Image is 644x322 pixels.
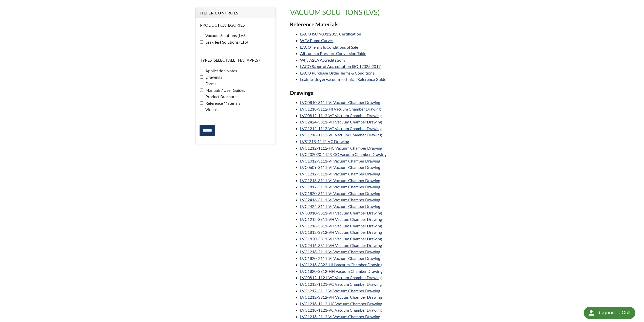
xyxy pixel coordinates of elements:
a: Leak Testing & Vacuum Technical Reference Guide [300,77,386,82]
input: Manuals / User Guides [200,88,203,92]
a: LVC1212-3311-VH Vacuum Chamber Drawing [300,217,382,222]
a: LACO ISO 9001:2015 Certification [300,31,361,36]
a: LVC1212-3112-VI Vacuum Chamber Drawing [300,288,380,293]
a: LVC1012-3111-VI Vacuum Chamber Drawing [300,158,380,163]
a: LVC1820-2111-VI Vacuum Chamber Drawing [300,256,380,261]
div: Request a Call [584,307,635,319]
h4: Filter Controls [200,10,271,16]
a: Why A2LA Accreditation? [300,58,345,62]
a: LVC0812-1112-VC Vacuum Chamber Drawing [300,113,382,118]
a: LVC1218-1112-VC Vacuum Chamber Drawing [300,132,382,137]
a: LVC2416-3311-VH Vacuum Chamber Drawing [300,243,382,248]
span: Leak Test Solutions (LTS) [204,40,248,44]
a: LVC1212-1121-VC Vacuum Chamber Drawing [300,282,382,287]
a: LVC1212-1112-HC Vacuum Chamber Drawing [300,146,382,150]
a: LVC0812-1121-VC Vacuum Chamber Drawing [300,275,382,280]
a: LVC1820-3111-VI Vacuum Chamber Drawing [300,191,380,196]
span: Application Notes [204,68,237,73]
a: LVC1218-1112-HC Vacuum Chamber Drawing [300,301,382,306]
a: LVC1212-3111-VI Vacuum Chamber Drawing [300,171,380,176]
a: LACO Purchase Order Terms & Conditions [300,70,374,75]
input: Application Notes [200,69,203,72]
img: round button [587,309,595,317]
h3: Drawings [290,90,449,97]
a: LVC1820-3311-VH Vacuum Chamber Drawing [300,236,382,241]
div: Request a Call [598,307,630,318]
a: LVC1820-3312-HH Vacuum Chamber Drawing [300,269,382,274]
input: Leak Test Solutions (LTS) [200,40,203,44]
a: LVC1212-3312-VH Vacuum Chamber Drawing [300,295,382,299]
input: Videos [200,108,203,111]
a: Altitude to Pressure Conversion Table [300,51,366,56]
a: LVC2424-3311-VH Vacuum Chamber Drawing [300,119,382,124]
input: Drawings [200,75,203,79]
h3: Reference Materials [290,21,449,28]
span: translation missing: en.product_groups.Vacuum Solutions (LVS) [290,8,380,16]
a: LVC202020-1123-CC Vacuum Chamber Drawing [300,152,386,157]
a: LVC1218-3311-VH Vacuum Chamber Drawing [300,223,382,228]
a: LVC1218-3112-HI Vacuum Chamber Drawing [300,106,381,111]
a: LVC0810-3111-VI Vacuum Chamber Drawing [300,100,380,105]
a: LVC2424-3111-VI Vacuum Chamber Drawing [300,204,380,209]
a: LACO Terms & Conditions of Sale [300,45,358,49]
span: Videos [204,107,218,112]
a: LVC1218-2111-VI Vacuum Chamber Drawing [300,249,380,254]
a: LVC1812-3111-VI Vacuum Chamber Drawing [300,184,380,189]
span: Vacuum Solutions (LVS) [204,33,247,38]
input: Reference Materials [200,101,203,105]
a: LVC0609-3111-VI Vacuum Chamber Drawing [300,165,380,170]
span: Manuals / User Guides [204,88,245,93]
a: LVC1218-3111-VI Vacuum Chamber Drawing [300,178,380,183]
a: LVC1218-2112-VI Vacuum Chamber Drawing [300,314,380,319]
input: Product Brochures [200,95,203,98]
a: LVS1218-1112-VC Drawing [300,139,349,144]
legend: Types (select all that apply) [200,57,260,63]
a: LVC1812-3312-VH Vacuum Chamber Drawing [300,230,382,235]
a: LVC1218-3322-HH Vacuum Chamber Drawing [300,262,382,267]
a: LVC2416-3111-VI Vacuum Chamber Drawing [300,197,380,202]
a: LVC1218-1121-VC Vacuum Chamber Drawing [300,308,382,312]
a: W2V Pump Curves [300,38,334,43]
span: Reference Materials [204,101,240,105]
a: LVC0810-3311-VH Vacuum Chamber Drawing [300,210,382,215]
legend: Product Categories [200,22,245,28]
input: Vacuum Solutions (LVS) [200,34,203,37]
input: Forms [200,82,203,85]
a: LACO Scope of Accreditation ISO 17025:2017 [300,64,381,69]
span: Product Brochures [204,94,238,99]
a: LVC1212-1112-VC Vacuum Chamber Drawing [300,126,382,131]
span: Drawings [204,75,222,79]
span: Forms [204,81,216,86]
